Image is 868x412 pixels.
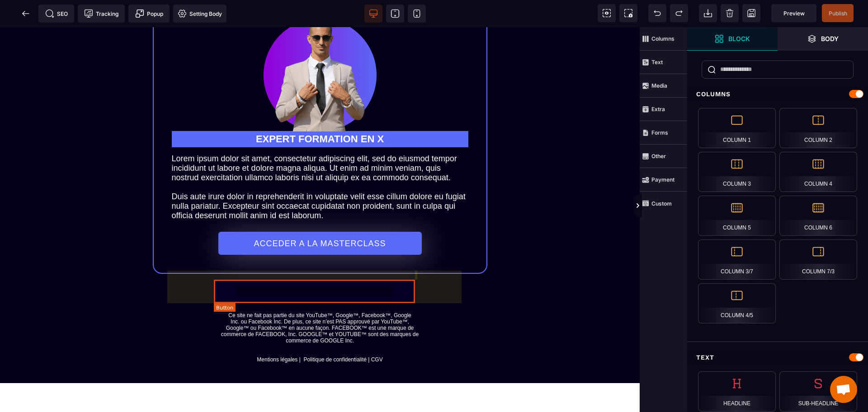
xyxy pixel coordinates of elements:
[670,4,688,22] span: Redo
[821,35,839,42] strong: Body
[830,376,857,403] div: Mở cuộc trò chuyện
[728,35,750,42] strong: Block
[651,59,663,66] strong: Text
[364,5,382,23] span: View desktop
[687,192,696,220] span: Toggle Views
[687,86,868,103] div: Columns
[779,108,857,148] div: Column 2
[651,106,665,112] strong: Extra
[698,152,776,192] div: Column 3
[829,10,847,17] span: Publish
[135,9,163,18] span: Popup
[408,5,426,23] span: View mobile
[783,10,805,17] span: Preview
[45,9,68,18] span: SEO
[779,196,857,236] div: Column 6
[217,205,420,228] button: ACCEDER A LA MASTERCLASS
[779,371,857,412] div: Sub-headline
[640,192,687,215] span: Custom Block
[640,27,687,51] span: Columns
[698,283,776,323] div: Column 4/5
[128,5,170,23] span: Create Alert Modal
[779,152,857,192] div: Column 4
[640,74,687,98] span: Media
[771,4,816,22] span: Preview
[698,196,776,236] div: Column 5
[698,108,776,148] div: Column 1
[173,5,226,23] span: Favicon
[822,4,854,22] span: Save
[687,27,778,51] span: Open Blocks
[651,82,667,89] strong: Media
[651,129,668,136] strong: Forms
[778,27,868,51] span: Open Layers
[17,5,35,23] span: Back
[44,283,596,338] text: Ce site ne fait pas partie du site YouTube™, Google™, Facebook™, Google Inc. ou Facebook Inc. De ...
[84,9,118,18] span: Tracking
[698,239,776,280] div: Column 3/7
[619,4,637,22] span: Screenshot
[178,9,222,18] span: Setting Body
[640,98,687,121] span: Extra
[78,5,125,23] span: Tracking code
[651,176,675,183] strong: Payment
[640,121,687,145] span: Forms
[598,4,616,22] span: View components
[38,5,74,23] span: Seo meta data
[640,168,687,192] span: Payment
[721,4,739,22] span: Clear
[698,371,776,412] div: Headline
[640,51,687,74] span: Text
[651,200,672,207] strong: Custom
[386,5,404,23] span: View tablet
[699,4,717,22] span: Open Import Webpage
[640,145,687,168] span: Other
[651,153,666,159] strong: Other
[651,35,675,42] strong: Columns
[172,104,468,120] text: EXPERT FORMATION EN X
[172,125,468,196] text: Lorem ipsum dolor sit amet, consectetur adipiscing elit, sed do eiusmod tempor incididunt ut labo...
[742,4,760,22] span: Save
[687,349,868,366] div: Text
[779,239,857,280] div: Column 7/3
[648,4,666,22] span: Undo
